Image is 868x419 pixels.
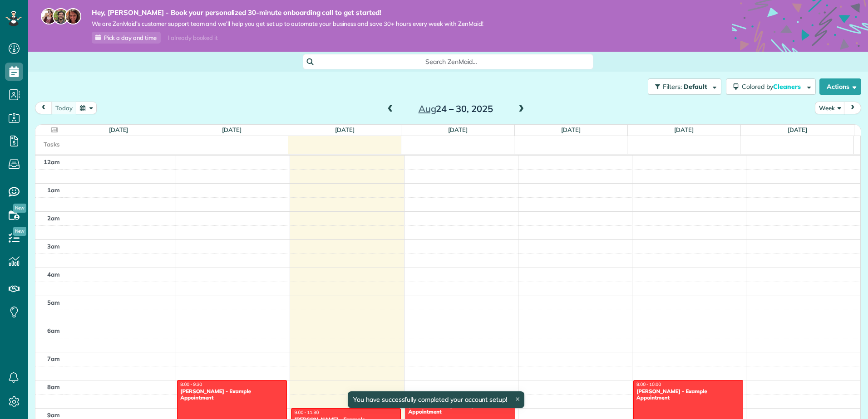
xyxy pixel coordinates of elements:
span: We are ZenMaid’s customer support team and we’ll help you get set up to automate your business an... [92,20,483,28]
span: 5am [47,299,60,306]
img: jorge-587dff0eeaa6aab1f244e6dc62b8924c3b6ad411094392a53c71c6c4a576187d.jpg [53,8,69,24]
button: Week [815,102,845,114]
h2: 24 – 30, 2025 [399,104,513,114]
span: 6am [47,327,60,334]
span: New [13,227,26,236]
button: today [51,102,77,114]
span: 12am [44,158,60,166]
span: 9:00 - 11:30 [294,409,319,415]
span: 2am [47,214,60,222]
strong: Hey, [PERSON_NAME] - Book your personalized 30-minute onboarding call to get started! [92,8,483,17]
span: 1am [47,186,60,194]
span: 9am [47,411,60,419]
button: next [844,102,861,114]
button: prev [35,102,52,114]
div: I already booked it [163,32,223,44]
span: Default [684,83,708,91]
span: Aug [419,103,436,114]
span: 8:00 - 9:30 [180,381,202,387]
span: 3am [47,243,60,250]
span: 8am [47,383,60,390]
a: [DATE] [109,126,128,133]
span: 7am [47,355,60,362]
span: Filters: [663,83,682,91]
span: Tasks [44,141,60,148]
a: Pick a day and time [92,32,161,44]
span: 8:00 - 10:00 [636,381,661,387]
a: [DATE] [674,126,694,133]
span: 4am [47,271,60,278]
a: [DATE] [561,126,581,133]
a: [DATE] [788,126,807,133]
a: Filters: Default [643,78,721,95]
button: Filters: Default [648,78,721,95]
span: New [13,204,26,213]
img: maria-72a9807cf96188c08ef61303f053569d2e2a8a1cde33d635c8a3ac13582a053d.jpg [41,8,57,24]
div: You have successfully completed your account setup! [348,391,524,408]
a: [DATE] [222,126,242,133]
div: [PERSON_NAME] - Example Appointment [636,388,740,401]
span: Colored by [742,83,804,91]
img: michelle-19f622bdf1676172e81f8f8fba1fb50e276960ebfe0243fe18214015130c80e4.jpg [65,8,81,24]
div: [PERSON_NAME] - Example Appointment [408,402,513,415]
button: Colored byCleaners [726,78,816,95]
button: Actions [819,78,861,95]
span: Cleaners [773,83,802,91]
a: [DATE] [335,126,355,133]
span: Pick a day and time [104,34,157,41]
div: [PERSON_NAME] - Example Appointment [180,388,284,401]
a: [DATE] [448,126,468,133]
